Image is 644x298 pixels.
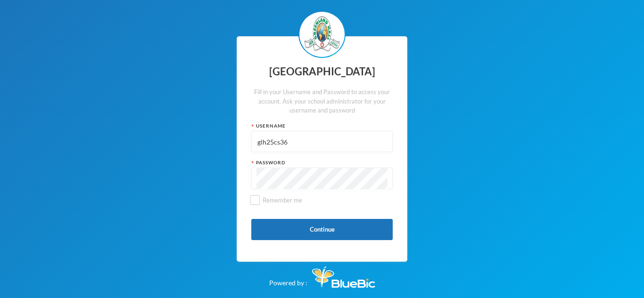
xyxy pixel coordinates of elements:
div: Fill in your Username and Password to access your account. Ask your school administrator for your... [251,88,393,115]
div: Password [251,159,393,166]
img: Bluebic [312,266,375,288]
span: Remember me [259,196,306,204]
button: Continue [251,219,393,240]
div: Username [251,122,393,129]
div: Powered by : [269,262,375,288]
div: [GEOGRAPHIC_DATA] [251,63,393,81]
